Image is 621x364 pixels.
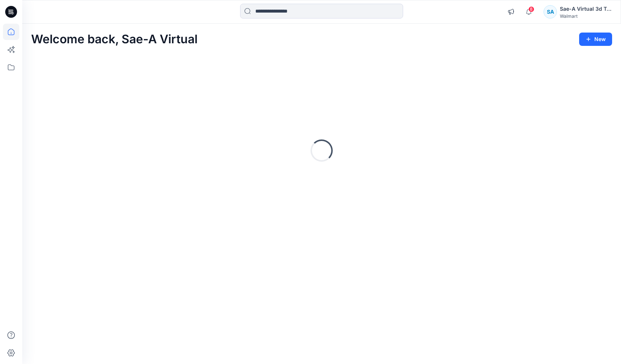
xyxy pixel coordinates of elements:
[528,6,534,12] span: 8
[560,4,612,13] div: Sae-A Virtual 3d Team
[31,33,197,46] h2: Welcome back, Sae-A Virtual
[579,33,612,46] button: New
[560,13,612,19] div: Walmart
[544,5,557,18] div: SA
